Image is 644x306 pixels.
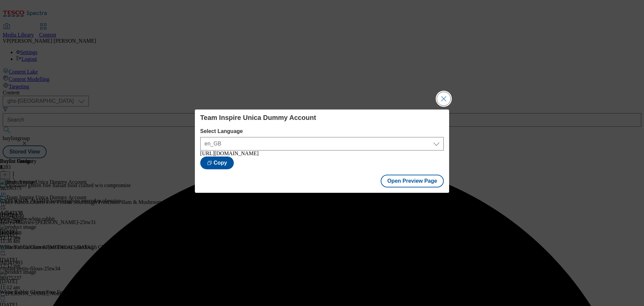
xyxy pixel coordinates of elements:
h4: Team Inspire Unica Dummy Account [200,114,444,122]
button: Open Preview Page [381,175,444,187]
button: Close Modal [437,92,450,105]
button: Copy [200,157,234,169]
label: Select Language [200,128,444,134]
div: Modal [195,110,449,193]
div: [URL][DOMAIN_NAME] [200,150,444,157]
